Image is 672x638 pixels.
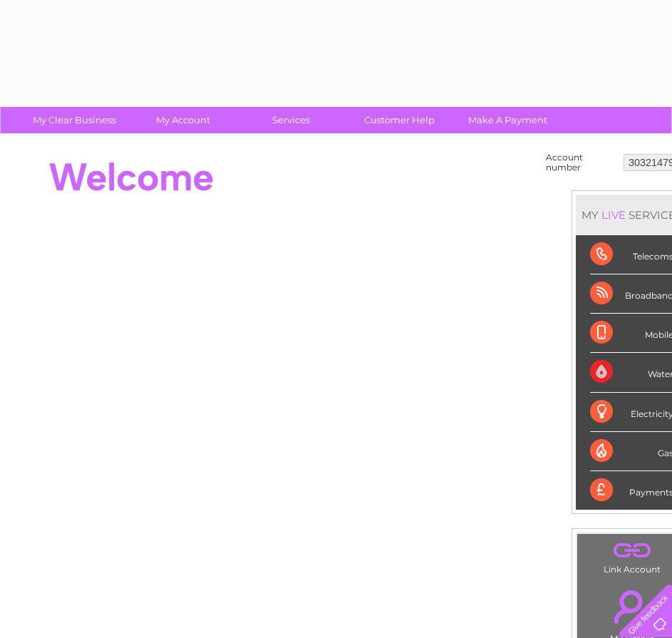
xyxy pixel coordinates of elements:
[16,107,133,133] a: My Clear Business
[124,107,242,133] a: My Account
[341,107,458,133] a: Customer Help
[232,107,350,133] a: Services
[449,107,567,133] a: Make A Payment
[542,149,620,176] td: Account number
[599,208,629,222] div: LIVE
